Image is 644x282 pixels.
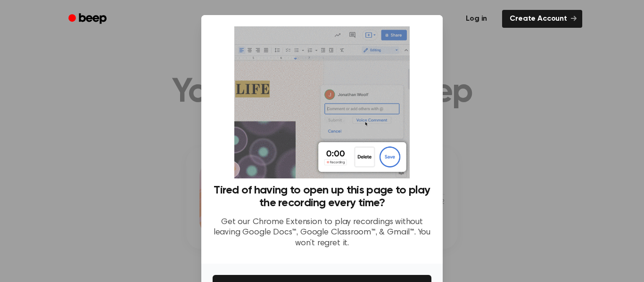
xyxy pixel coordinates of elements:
[234,26,409,178] img: Beep extension in action
[62,10,115,28] a: Beep
[456,8,496,30] a: Log in
[502,10,582,28] a: Create Account
[213,184,431,209] h3: Tired of having to open up this page to play the recording every time?
[213,217,431,249] p: Get our Chrome Extension to play recordings without leaving Google Docs™, Google Classroom™, & Gm...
